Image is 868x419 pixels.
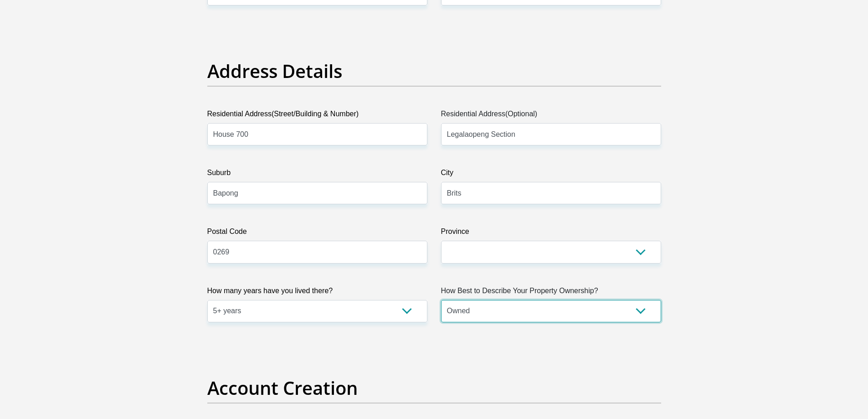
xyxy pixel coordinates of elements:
label: Province [441,226,661,241]
input: Suburb [207,182,427,204]
input: City [441,182,661,204]
label: Residential Address(Street/Building & Number) [207,109,427,123]
h2: Account Creation [207,377,661,399]
label: City [441,167,661,182]
label: Residential Address(Optional) [441,109,661,123]
h2: Address Details [207,60,661,82]
label: Postal Code [207,226,427,241]
label: How many years have you lived there? [207,285,427,300]
select: Please select a value [207,300,427,322]
input: Postal Code [207,241,427,263]
select: Please Select a Province [441,241,661,263]
label: Suburb [207,167,427,182]
label: How Best to Describe Your Property Ownership? [441,285,661,300]
input: Address line 2 (Optional) [441,123,661,145]
input: Valid residential address [207,123,427,145]
select: Please select a value [441,300,661,322]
